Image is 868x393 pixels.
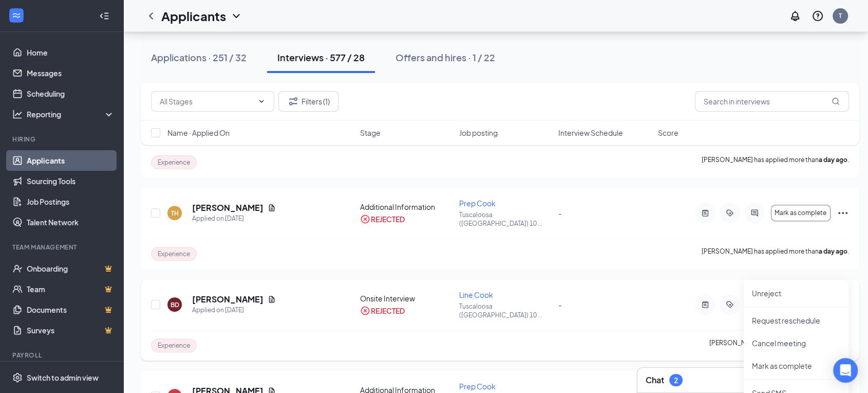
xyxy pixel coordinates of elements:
[27,372,99,383] div: Switch to admin view
[558,208,562,218] span: -
[171,300,179,309] div: BD
[287,95,299,108] svg: Filter
[158,158,190,167] span: Experience
[27,171,115,191] a: Sourcing Tools
[724,209,736,217] svg: ActiveTag
[192,305,276,315] div: Applied on [DATE]
[360,214,370,224] svg: CrossCircle
[459,199,496,208] span: Prep Cook
[257,97,266,105] svg: ChevronDown
[171,209,179,218] div: TH
[230,10,242,22] svg: ChevronDown
[819,156,847,164] b: a day ago
[459,210,552,228] p: Tuscaloosa ([GEOGRAPHIC_DATA]) 10 ...
[699,209,711,217] svg: ActiveNote
[558,300,562,309] span: -
[658,128,678,138] span: Score
[695,91,849,112] input: Search in interviews
[158,341,190,350] span: Experience
[145,10,157,22] svg: ChevronLeft
[674,376,678,385] div: 2
[192,202,263,213] h5: [PERSON_NAME]
[158,249,190,258] span: Experience
[724,300,736,309] svg: ActiveTag
[12,243,112,252] div: Team Management
[833,358,858,383] div: Open Intercom Messenger
[832,97,840,105] svg: MagnifyingGlass
[371,306,405,316] div: REJECTED
[27,42,115,63] a: Home
[459,302,552,319] p: Tuscaloosa ([GEOGRAPHIC_DATA]) 10 ...
[12,135,112,144] div: Hiring
[278,91,338,112] button: Filter Filters (1)
[192,294,263,305] h5: [PERSON_NAME]
[360,293,453,303] div: Onsite Interview
[12,109,23,119] svg: Analysis
[268,204,276,212] svg: Document
[360,128,381,138] span: Stage
[360,306,370,316] svg: CrossCircle
[371,214,405,224] div: REJECTED
[837,207,849,219] svg: Ellipses
[12,372,23,383] svg: Settings
[748,209,761,217] svg: ActiveChat
[27,212,115,233] a: Talent Network
[277,51,365,64] div: Interviews · 577 / 28
[27,299,115,320] a: DocumentsCrown
[27,258,115,279] a: OnboardingCrown
[702,155,849,169] p: [PERSON_NAME] has applied more than .
[459,382,496,391] span: Prep Cook
[27,191,115,212] a: Job Postings
[27,320,115,341] a: SurveysCrown
[395,51,495,64] div: Offers and hires · 1 / 22
[771,205,831,221] button: Mark as complete
[459,290,493,299] span: Line Cook
[27,83,115,104] a: Scheduling
[27,63,115,83] a: Messages
[11,10,22,21] svg: WorkstreamLogo
[151,51,247,64] div: Applications · 251 / 32
[646,374,664,386] h3: Chat
[161,7,226,25] h1: Applicants
[27,279,115,299] a: TeamCrown
[27,109,115,119] div: Reporting
[192,213,276,224] div: Applied on [DATE]
[819,247,847,255] b: a day ago
[268,295,276,303] svg: Document
[12,351,112,360] div: Payroll
[775,209,826,217] span: Mark as complete
[459,128,498,138] span: Job posting
[839,11,842,20] div: T
[789,10,801,22] svg: Notifications
[99,11,109,21] svg: Collapse
[709,338,849,352] p: [PERSON_NAME] has applied more than .
[702,247,849,261] p: [PERSON_NAME] has applied more than .
[167,128,230,138] span: Name · Applied On
[699,300,711,309] svg: ActiveNote
[812,10,824,22] svg: QuestionInfo
[27,150,115,171] a: Applicants
[558,128,623,138] span: Interview Schedule
[360,202,453,212] div: Additional Information
[160,96,253,107] input: All Stages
